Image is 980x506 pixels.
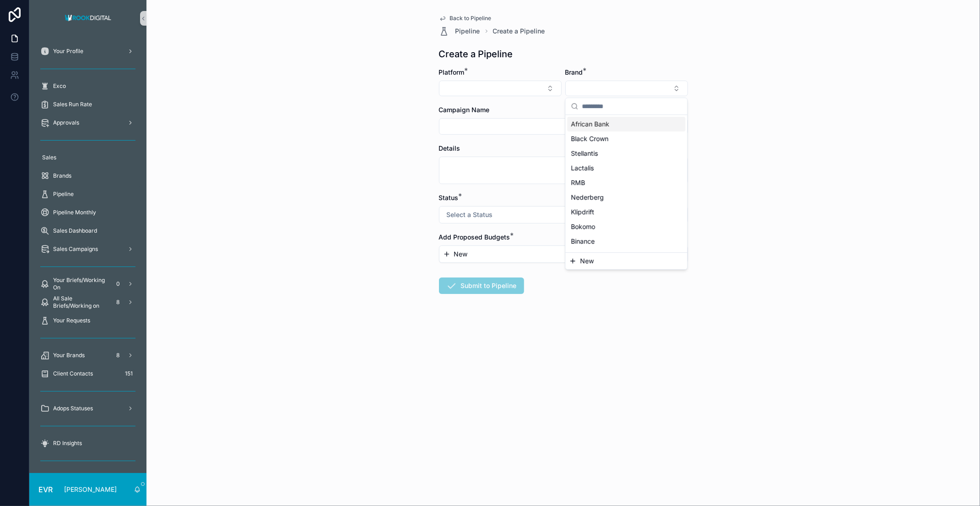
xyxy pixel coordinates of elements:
[53,277,109,291] span: Your Briefs/Working On
[35,96,141,113] a: Sales Run Rate
[439,194,459,201] span: Status
[35,435,141,452] a: RD Insights
[571,134,608,143] span: Black Crown
[565,68,583,76] span: Brand
[439,26,480,37] a: Pipeline
[35,186,141,202] a: Pipeline
[439,15,492,22] a: Back to Pipeline
[64,485,117,494] p: [PERSON_NAME]
[571,237,595,246] span: Binance
[53,101,92,108] span: Sales Run Rate
[439,68,465,76] span: Platform
[53,82,66,90] span: Exco
[113,350,124,361] div: 8
[53,48,83,55] span: Your Profile
[35,312,141,329] a: Your Requests
[455,27,480,36] span: Pipeline
[35,43,141,60] a: Your Profile
[571,251,603,261] span: AuctionInc
[113,278,124,289] div: 0
[35,276,141,292] a: Your Briefs/Working On0
[439,233,510,241] span: Add Proposed Budgets
[35,223,141,239] a: Sales Dashboard
[122,368,135,379] div: 151
[569,256,683,266] button: New
[35,400,141,417] a: Adops Statuses
[53,209,96,216] span: Pipeline Monthly
[447,210,493,219] span: Select a Status
[35,294,141,310] a: All Sale Briefs/Working on8
[53,405,93,412] span: Adops Statuses
[35,347,141,364] a: Your Brands8
[35,365,141,382] a: Client Contacts151
[53,317,90,324] span: Your Requests
[439,106,490,114] span: Campaign Name
[39,484,53,495] span: EVR
[53,352,85,359] span: Your Brands
[53,370,93,377] span: Client Contacts
[113,297,124,308] div: 8
[62,11,114,26] img: App logo
[439,144,460,152] span: Details
[29,37,146,473] div: scrollable content
[493,27,545,36] a: Create a Pipeline
[53,295,109,310] span: All Sale Briefs/Working on
[42,154,56,161] span: Sales
[571,222,595,231] span: Bokomo
[35,204,141,221] a: Pipeline Monthly
[571,178,585,187] span: RMB
[571,163,594,173] span: Lactalis
[35,114,141,131] a: Approvals
[35,149,141,166] a: Sales
[53,245,98,253] span: Sales Campaigns
[565,115,687,252] div: Suggestions
[53,119,79,126] span: Approvals
[439,206,688,223] button: Select Button
[571,120,609,129] span: African Bank
[35,78,141,94] a: Exco
[53,227,97,234] span: Sales Dashboard
[35,241,141,257] a: Sales Campaigns
[53,190,74,198] span: Pipeline
[443,250,684,259] button: New
[439,48,513,60] h1: Create a Pipeline
[565,81,688,96] button: Select Button
[580,256,594,266] span: New
[439,81,562,96] button: Select Button
[53,172,71,180] span: Brands
[454,250,468,259] span: New
[53,440,82,447] span: RD Insights
[35,168,141,184] a: Brands
[571,207,594,217] span: Klipdrift
[450,15,492,22] span: Back to Pipeline
[571,193,604,202] span: Nederberg
[571,149,598,158] span: Stellantis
